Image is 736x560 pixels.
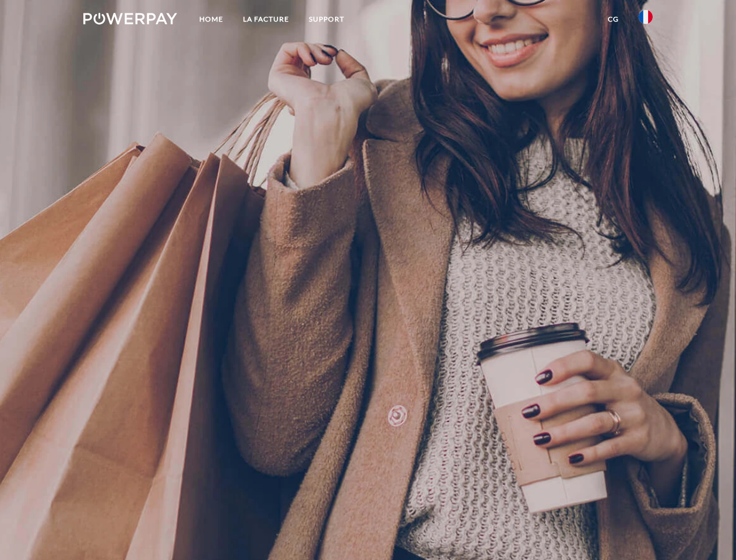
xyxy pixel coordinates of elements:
[639,10,653,24] img: fr
[83,13,177,24] img: logo-powerpay-white.svg
[598,9,629,30] a: CG
[189,9,233,30] a: Home
[299,9,354,30] a: Support
[233,9,299,30] a: LA FACTURE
